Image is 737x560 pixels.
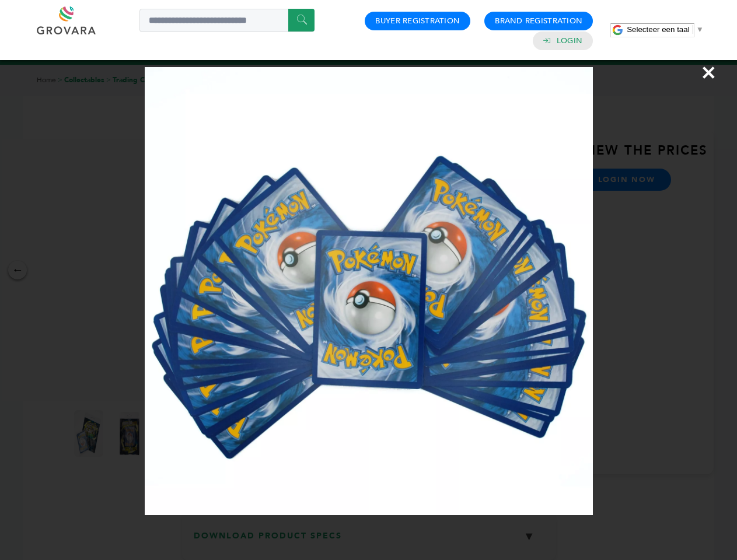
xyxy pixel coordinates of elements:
[627,25,704,34] a: Selecteer een taal​
[693,25,693,34] span: ​
[139,9,315,32] input: Search a product or brand...
[696,25,704,34] span: ▼
[557,36,582,46] a: Login
[627,25,689,34] span: Selecteer een taal
[701,56,717,89] span: ×
[145,67,593,515] img: Image Preview
[495,16,582,26] a: Brand Registration
[375,16,460,26] a: Buyer Registration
